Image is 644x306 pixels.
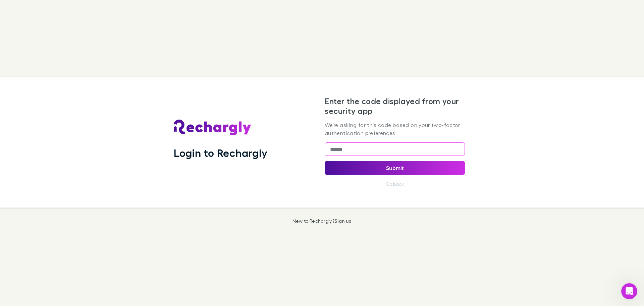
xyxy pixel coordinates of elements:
a: Sign up [334,218,352,224]
p: New to Rechargly? [292,218,352,224]
p: We're asking for this code based on your two-factor authentication preferences [325,121,465,137]
img: Rechargly's Logo [174,120,252,136]
button: Submit [325,161,465,175]
h1: Login to Rechargly [174,146,267,159]
button: Go back [382,180,408,188]
iframe: Intercom live chat [621,283,637,299]
h2: Enter the code displayed from your security app [325,96,465,116]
